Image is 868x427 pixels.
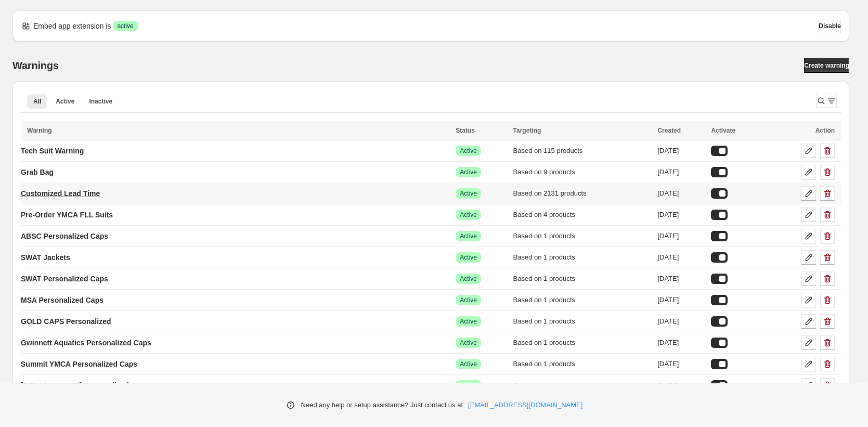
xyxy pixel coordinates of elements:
[33,21,111,31] p: Embed app extension is
[657,210,705,220] div: [DATE]
[12,59,59,72] h2: Warnings
[460,189,477,198] span: Active
[657,252,705,263] div: [DATE]
[657,316,705,327] div: [DATE]
[468,400,582,410] a: [EMAIL_ADDRESS][DOMAIN_NAME]
[657,274,705,284] div: [DATE]
[21,380,149,391] p: [PERSON_NAME] Personalized Caps
[460,296,477,304] span: Active
[21,316,111,327] p: GOLD CAPS Personalized
[513,274,652,284] div: Based on 1 products
[513,252,652,263] div: Based on 1 products
[513,380,652,391] div: Based on 1 products
[460,275,477,283] span: Active
[657,146,705,156] div: [DATE]
[819,19,841,33] button: Disable
[815,127,835,134] span: Action
[513,127,541,134] span: Targeting
[21,334,151,351] a: Gwinnett Aquatics Personalized Caps
[460,211,477,219] span: Active
[460,147,477,155] span: Active
[21,359,137,369] p: Summit YMCA Personalized Caps
[513,338,652,348] div: Based on 1 products
[657,188,705,199] div: [DATE]
[21,146,84,156] p: Tech Suit Warning
[21,231,108,241] p: ABSC Personalized Caps
[657,338,705,348] div: [DATE]
[21,167,54,177] p: Grab Bag
[21,164,54,180] a: Grab Bag
[513,167,652,177] div: Based on 9 products
[460,317,477,326] span: Active
[657,167,705,177] div: [DATE]
[816,94,837,108] button: Search and filter results
[657,127,681,134] span: Created
[460,360,477,368] span: Active
[21,356,137,372] a: Summit YMCA Personalized Caps
[513,231,652,241] div: Based on 1 products
[21,313,111,330] a: GOLD CAPS Personalized
[56,97,74,106] span: Active
[21,188,100,199] p: Customized Lead Time
[21,252,70,263] p: SWAT Jackets
[89,97,112,106] span: Inactive
[513,316,652,327] div: Based on 1 products
[460,381,477,390] span: Active
[460,168,477,176] span: Active
[21,143,84,159] a: Tech Suit Warning
[657,231,705,241] div: [DATE]
[21,206,113,223] a: Pre-Order YMCA FLL Suits
[456,127,475,134] span: Status
[804,58,849,73] a: Create warning
[27,127,52,134] span: Warning
[657,359,705,369] div: [DATE]
[21,274,108,284] p: SWAT Personalized Caps
[33,97,41,106] span: All
[21,292,103,308] a: MSA Personalized Caps
[21,377,149,394] a: [PERSON_NAME] Personalized Caps
[819,22,841,30] span: Disable
[460,232,477,240] span: Active
[21,338,151,348] p: Gwinnett Aquatics Personalized Caps
[513,210,652,220] div: Based on 4 products
[21,270,108,287] a: SWAT Personalized Caps
[804,61,849,70] span: Create warning
[460,339,477,347] span: Active
[21,210,113,220] p: Pre-Order YMCA FLL Suits
[513,146,652,156] div: Based on 115 products
[657,295,705,305] div: [DATE]
[21,228,108,244] a: ABSC Personalized Caps
[21,295,103,305] p: MSA Personalized Caps
[657,380,705,391] div: [DATE]
[513,188,652,199] div: Based on 2131 products
[460,253,477,262] span: Active
[117,22,133,30] span: active
[21,185,100,202] a: Customized Lead Time
[513,359,652,369] div: Based on 1 products
[711,127,735,134] span: Activate
[513,295,652,305] div: Based on 1 products
[21,249,70,266] a: SWAT Jackets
